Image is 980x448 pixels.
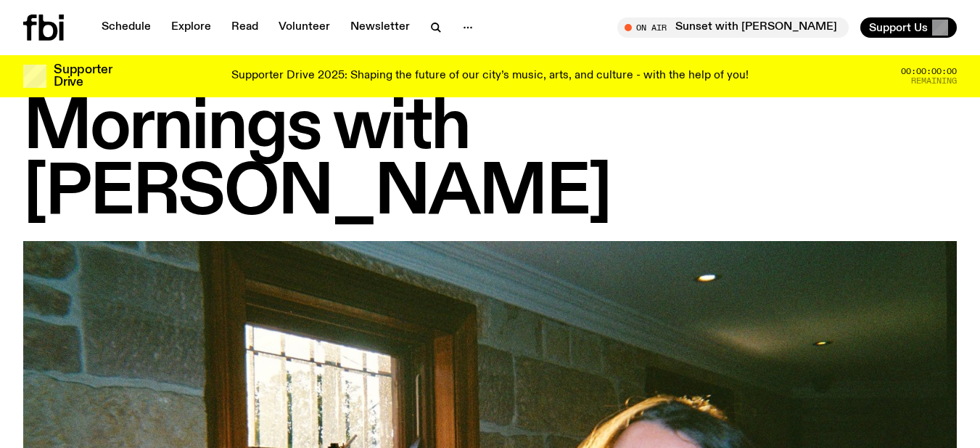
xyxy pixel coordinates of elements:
button: On AirSunset with [PERSON_NAME] [617,17,849,38]
h1: Mornings with [PERSON_NAME] [23,96,957,227]
span: Support Us [869,21,928,34]
span: 00:00:00:00 [901,68,957,76]
span: Remaining [911,77,957,85]
p: Supporter Drive 2025: Shaping the future of our city’s music, arts, and culture - with the help o... [231,70,749,83]
h3: Supporter Drive [54,64,112,89]
a: Volunteer [270,17,339,38]
a: Read [223,17,267,38]
a: Explore [162,17,220,38]
button: Support Us [860,17,957,38]
a: Newsletter [342,17,419,38]
a: Schedule [93,17,160,38]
